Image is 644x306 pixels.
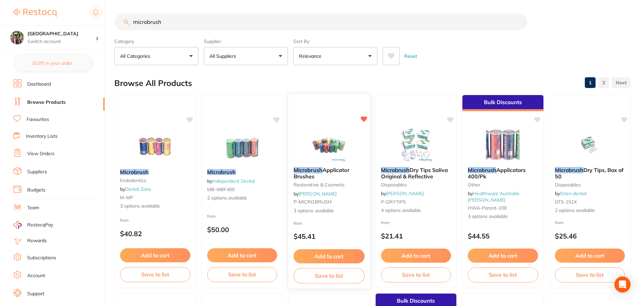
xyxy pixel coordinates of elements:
[294,220,302,225] span: from
[585,76,596,89] a: 1
[294,167,323,173] em: Microbrush
[381,199,406,205] span: P-DRYTIPS
[120,186,151,192] span: by
[468,167,538,179] b: Microbrush Applicators 400/Pk
[28,38,96,45] p: Switch account
[120,230,190,237] p: $40.82
[481,128,525,162] img: Microbrush Applicators 400/Pk
[13,55,91,71] button: $0.00 in your order
[462,95,543,111] div: Bulk Discounts
[468,182,538,187] small: other
[13,221,22,229] img: RestocqPay
[555,199,577,205] span: DTS-151X
[114,38,198,44] label: Category
[293,47,377,65] button: Relevance
[468,249,538,263] button: Add to cart
[555,220,564,225] span: from
[468,267,538,282] button: Save to list
[294,190,337,196] span: by
[468,190,519,203] a: Healthware Australia [PERSON_NAME]
[381,167,410,173] em: Microbrush
[381,167,448,179] span: Dry Tips Saliva Original & Reflective
[294,249,365,264] button: Add to cart
[381,167,451,179] b: Microbrush Dry Tips Saliva Original & Reflective
[207,214,216,219] span: from
[207,267,277,282] button: Save to list
[120,203,190,210] span: 3 options available
[125,186,151,192] a: Dental Zone
[294,268,365,283] button: Save to list
[560,190,586,196] a: Orien dental
[13,221,53,229] a: RestocqPay
[381,249,451,263] button: Add to cart
[386,190,424,196] a: [PERSON_NAME]
[114,47,198,65] button: All Categories
[555,190,586,196] span: by
[568,128,612,162] img: Microbrush Dry Tips, Box of 50
[468,232,538,240] p: $44.55
[26,133,58,140] a: Inventory Lists
[27,150,54,157] a: View Orders
[468,213,538,220] span: 3 options available
[294,199,332,205] span: P-MICROBRUSH
[27,81,51,88] a: Dashboard
[468,167,496,173] em: Microbrush
[207,178,255,184] span: by
[27,187,45,193] a: Budgets
[120,169,149,175] em: Microbrush
[555,232,625,240] p: $25.46
[120,218,129,223] span: from
[27,222,53,228] span: RestocqPay
[294,167,365,179] b: Microbrush Applicator Brushes
[555,167,625,179] b: Microbrush Dry Tips, Box of 50
[204,47,288,65] button: All Suppliers
[120,248,190,262] button: Add to cart
[13,9,56,17] img: Restocq Logo
[133,130,177,164] img: Microbrush
[381,232,451,240] p: $21.41
[468,190,519,203] span: by
[381,220,390,225] span: from
[220,130,264,164] img: Microbrush
[28,31,96,37] h4: Wanneroo Dental Centre
[294,207,365,214] span: 3 options available
[207,169,277,175] b: Microbrush
[598,76,609,89] a: 2
[114,79,192,88] h2: Browse All Products
[207,248,277,262] button: Add to cart
[294,167,349,180] span: Applicator Brushes
[27,272,45,279] a: Account
[555,182,625,187] small: disposables
[27,99,66,106] a: Browse Products
[27,255,56,261] a: Subscriptions
[294,182,365,187] small: restorative & cosmetic
[120,267,190,282] button: Save to list
[10,31,24,44] img: Wanneroo Dental Centre
[114,13,527,30] input: Search Products
[27,169,47,175] a: Suppliers
[299,53,324,59] p: Relevance
[555,267,625,282] button: Save to list
[294,232,365,240] p: $45.41
[207,226,277,233] p: $50.00
[381,207,451,214] span: 4 options available
[27,205,39,211] a: Team
[120,194,133,201] span: M-MP
[212,178,255,184] a: Independent Dental
[402,47,419,65] button: Reset
[27,291,44,297] a: Support
[120,169,190,175] b: Microbrush
[293,38,377,44] label: Sort By
[307,128,351,162] img: Microbrush Applicator Brushes
[614,276,631,293] div: Open Intercom Messenger
[120,178,190,183] small: Endodontics
[27,237,47,244] a: Rewards
[468,205,506,211] span: HWA-parent-109
[381,267,451,282] button: Save to list
[13,5,56,20] a: Restocq Logo
[204,38,288,44] label: Supplier
[207,169,236,175] em: Microbrush
[468,167,526,179] span: Applicators 400/Pk
[394,128,438,162] img: Microbrush Dry Tips Saliva Original & Reflective
[555,167,583,173] em: Microbrush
